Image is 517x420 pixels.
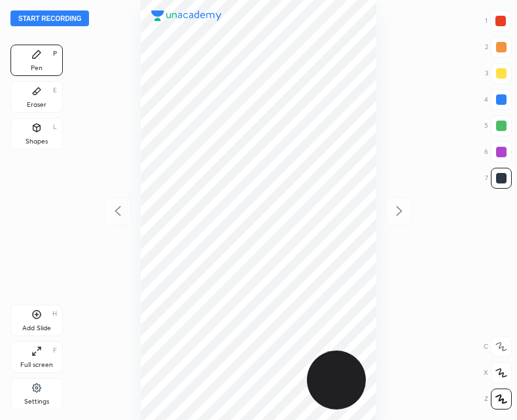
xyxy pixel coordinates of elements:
div: Full screen [20,362,53,368]
div: Pen [31,65,43,71]
div: Settings [24,398,49,405]
div: X [484,362,512,383]
div: 4 [484,89,512,110]
div: F [53,347,57,354]
div: 6 [484,142,512,162]
div: Z [484,389,512,410]
div: H [52,311,57,317]
div: L [53,124,57,130]
div: Eraser [27,102,46,108]
div: Shapes [26,138,48,145]
div: C [484,336,512,357]
div: E [53,87,57,94]
button: Start recording [10,10,89,26]
div: Add Slide [22,325,51,332]
div: 7 [485,168,512,189]
img: logo.38c385cc.svg [151,10,222,21]
div: 1 [485,10,511,31]
div: P [53,50,57,57]
div: 2 [485,37,512,58]
div: 3 [485,63,512,84]
div: 5 [484,115,512,136]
